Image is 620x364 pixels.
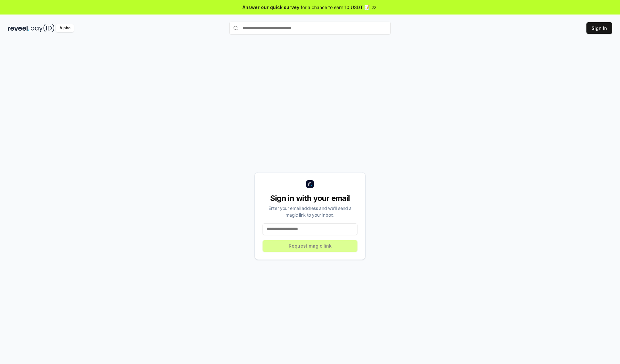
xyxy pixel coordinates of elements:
img: logo_small [306,180,314,188]
img: reveel_dark [8,24,29,32]
div: Enter your email address and we’ll send a magic link to your inbox. [263,205,357,218]
div: Sign in with your email [263,193,357,203]
img: pay_id [31,24,55,32]
span: Answer our quick survey [243,4,299,11]
div: Alpha [56,24,74,32]
span: for a chance to earn 10 USDT 📝 [301,4,370,11]
button: Sign In [586,22,612,34]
